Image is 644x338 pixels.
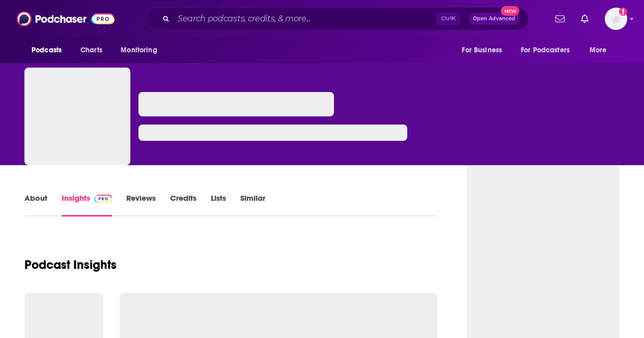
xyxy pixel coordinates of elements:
a: Similar [240,193,265,217]
button: open menu [582,41,620,60]
div: Search podcasts, credits, & more... [146,7,528,30]
span: Monitoring [121,43,157,57]
img: Podchaser - Follow, Share and Rate Podcasts [17,9,115,28]
h1: Podcast Insights [24,257,117,272]
a: Show notifications dropdown [577,10,593,27]
button: open menu [114,41,170,60]
span: Open Advanced [473,16,515,21]
span: More [590,43,607,57]
span: Charts [80,43,102,57]
a: Reviews [126,193,156,217]
button: open menu [514,41,584,60]
a: Lists [211,193,226,217]
a: Charts [74,41,108,60]
img: Podchaser Pro [94,195,112,203]
img: User Profile [605,8,627,30]
span: For Podcasters [521,43,570,57]
a: About [24,193,47,217]
a: Credits [170,193,197,217]
a: InsightsPodchaser Pro [62,193,112,217]
span: Ctrl K [436,12,460,25]
button: Show profile menu [605,8,627,30]
span: Podcasts [32,43,62,57]
span: For Business [462,43,502,57]
svg: Add a profile image [619,8,627,16]
button: open menu [24,41,75,60]
button: open menu [455,41,515,60]
button: Open AdvancedNew [468,13,520,25]
a: Show notifications dropdown [551,10,569,27]
input: Search podcasts, credits, & more... [174,11,436,27]
span: Logged in as ARobleh [605,8,627,30]
span: New [501,6,519,16]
